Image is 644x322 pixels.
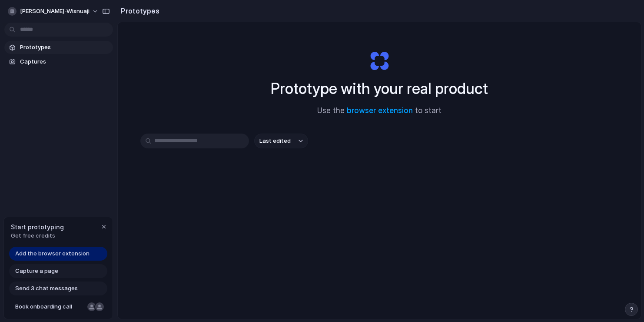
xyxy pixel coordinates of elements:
[15,249,90,258] span: Add the browser extension
[4,4,103,18] button: [PERSON_NAME]-wisnuaji
[347,106,413,115] a: browser extension
[15,284,78,293] span: Send 3 chat messages
[317,105,442,117] span: Use the to start
[15,267,58,275] span: Capture a page
[259,137,291,145] span: Last edited
[9,300,107,314] a: Book onboarding call
[94,302,105,312] div: Christian Iacullo
[20,43,110,52] span: Prototypes
[9,247,107,261] a: Add the browser extension
[4,55,113,68] a: Captures
[15,302,84,311] span: Book onboarding call
[20,7,90,16] span: [PERSON_NAME]-wisnuaji
[20,57,110,66] span: Captures
[254,134,308,148] button: Last edited
[4,41,113,54] a: Prototypes
[11,222,64,231] span: Start prototyping
[117,6,159,16] h2: Prototypes
[86,302,97,312] div: Nicole Kubica
[11,231,64,240] span: Get free credits
[271,77,488,100] h1: Prototype with your real product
